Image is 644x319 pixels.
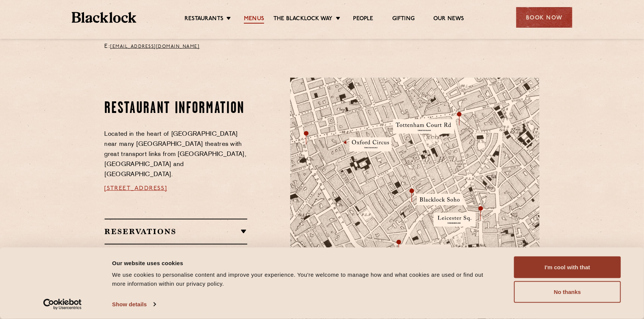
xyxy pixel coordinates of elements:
a: Gifting [392,15,415,24]
a: Our News [433,15,464,24]
a: People [353,15,374,24]
div: Our website uses cookies [112,258,497,267]
h2: Reservations [105,227,248,236]
button: I'm cool with that [514,257,621,278]
a: [EMAIL_ADDRESS][DOMAIN_NAME] [111,45,200,49]
h2: Restaurant information [105,99,248,118]
a: Show details [112,299,155,310]
a: The Blacklock Way [273,15,332,24]
a: Restaurants [185,15,223,24]
a: Menus [244,15,264,24]
a: Usercentrics Cookiebot - opens in a new window [30,299,95,310]
p: Located in the heart of [GEOGRAPHIC_DATA] near many [GEOGRAPHIC_DATA] theatres with great transpo... [105,129,248,180]
p: E: [105,42,205,52]
button: No thanks [514,281,621,303]
div: We use cookies to personalise content and improve your experience. You're welcome to manage how a... [112,270,497,288]
a: [STREET_ADDRESS] [105,185,167,191]
img: BL_Textured_Logo-footer-cropped.svg [72,12,136,23]
div: Book Now [516,7,572,28]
